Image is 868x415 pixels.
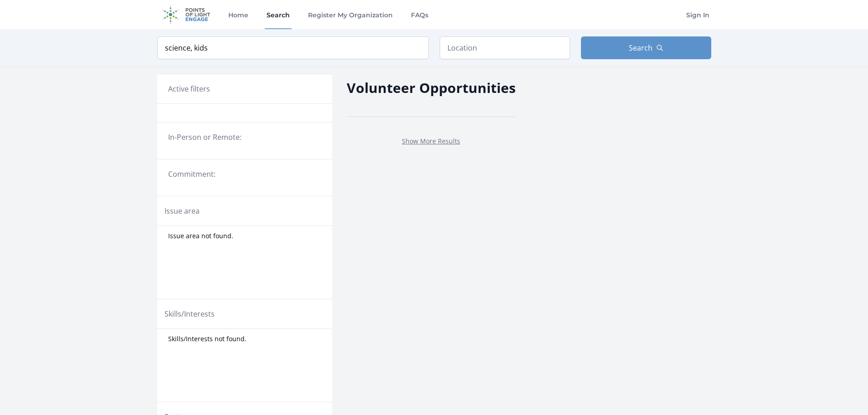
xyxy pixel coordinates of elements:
span: Issue area not found. [168,231,233,241]
span: Skills/Interests not found. [168,334,247,343]
span: Search [629,42,652,53]
h2: Volunteer Opportunities [347,77,516,98]
input: Location [440,36,570,59]
button: Search [581,36,711,59]
legend: Issue area [164,205,200,216]
legend: Skills/Interests [164,308,215,319]
h3: Active filters [168,83,210,94]
legend: Commitment: [168,169,321,179]
legend: In-Person or Remote: [168,132,321,143]
a: Show More Results [402,137,460,145]
input: Keyword [157,36,429,59]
